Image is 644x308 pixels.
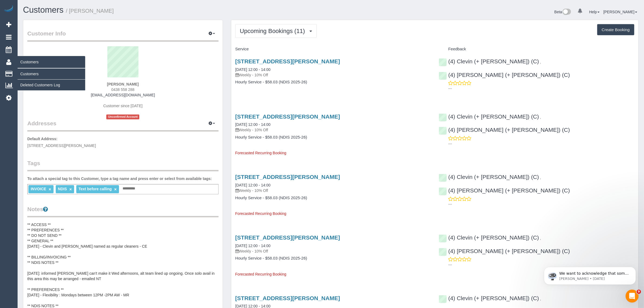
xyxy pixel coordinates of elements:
[235,244,270,248] a: [DATE] 12:00 - 14:00
[235,151,286,155] span: Forecasted Recurring Booking
[235,295,340,301] a: [STREET_ADDRESS][PERSON_NAME]
[18,80,85,90] a: Deleted Customers Log
[597,24,634,35] button: Create Booking
[439,174,539,180] a: (4) Clevin (+ [PERSON_NAME]) (C)
[235,127,431,133] p: Weekly - 10% Off
[235,272,286,276] span: Forecasted Recurring Booking
[439,248,570,254] a: (4) [PERSON_NAME] (+ [PERSON_NAME]) (C)
[235,188,431,193] p: Weekly - 10% Off
[589,10,600,14] a: Help
[235,211,286,216] span: Forecasted Recurring Booking
[554,10,571,14] a: Beta
[235,122,270,127] a: [DATE] 12:00 - 14:00
[637,290,641,294] span: 9
[114,187,117,192] a: ×
[58,187,67,191] span: NDIS
[540,236,541,240] span: ,
[24,16,93,90] span: We want to acknowledge that some users may be experiencing lag or slower performance in our softw...
[91,93,155,97] a: [EMAIL_ADDRESS][DOMAIN_NAME]
[240,28,308,34] span: Upcoming Bookings (11)
[18,68,85,91] ul: Customers
[448,262,634,267] p: ---
[106,114,139,119] span: Unconfirmed Account
[235,67,270,72] a: [DATE] 12:00 - 14:00
[439,295,539,301] a: (4) Clevin (+ [PERSON_NAME]) (C)
[103,104,143,108] span: Customer since [DATE]
[18,68,85,79] a: Customers
[448,141,634,146] p: ---
[24,21,93,26] p: Message from Ellie, sent 5d ago
[439,113,539,120] a: (4) Clevin (+ [PERSON_NAME]) (C)
[107,82,139,86] strong: [PERSON_NAME]
[235,196,431,200] h4: Hourly Service - $58.03 (NDIS 2025-26)
[439,72,570,78] a: (4) [PERSON_NAME] (+ [PERSON_NAME]) (C)
[626,290,639,303] iframe: Intercom live chat
[111,87,135,92] span: 0438 558 288
[235,174,340,180] a: [STREET_ADDRESS][PERSON_NAME]
[235,248,431,254] p: Weekly - 10% Off
[536,255,644,293] iframe: Intercom notifications message
[27,30,219,42] legend: Customer Info
[540,60,541,64] span: ,
[69,187,72,192] a: ×
[27,143,96,148] span: [STREET_ADDRESS][PERSON_NAME]
[235,135,431,140] h4: Hourly Service - $58.03 (NDIS 2025-26)
[235,58,340,64] a: [STREET_ADDRESS][PERSON_NAME]
[439,187,570,194] a: (4) [PERSON_NAME] (+ [PERSON_NAME]) (C)
[3,5,14,13] img: Automaid Logo
[66,8,114,14] small: / [PERSON_NAME]
[235,234,340,241] a: [STREET_ADDRESS][PERSON_NAME]
[18,56,85,68] span: Customers
[49,187,51,192] a: ×
[27,205,219,217] legend: Notes
[31,187,46,191] span: INVOICE
[439,234,539,241] a: (4) Clevin (+ [PERSON_NAME]) (C)
[235,113,340,120] a: [STREET_ADDRESS][PERSON_NAME]
[540,115,541,119] span: ,
[235,24,317,38] button: Upcoming Bookings (11)
[27,176,212,181] label: To attach a special tag to this Customer, type a tag name and press enter or select from availabl...
[27,136,58,142] label: Default Address:
[235,183,270,187] a: [DATE] 12:00 - 14:00
[540,297,541,301] span: ,
[439,47,634,51] h4: Feedback
[540,175,541,180] span: ,
[603,10,637,14] a: [PERSON_NAME]
[439,127,570,133] a: (4) [PERSON_NAME] (+ [PERSON_NAME]) (C)
[235,72,431,78] p: Weekly - 10% Off
[448,201,634,207] p: ---
[235,80,431,84] h4: Hourly Service - $58.03 (NDIS 2025-26)
[23,5,64,15] a: Customers
[235,47,431,51] h4: Service
[78,187,112,191] span: Text before calling
[27,159,219,171] legend: Tags
[562,9,571,16] img: New interface
[235,256,431,261] h4: Hourly Service - $58.03 (NDIS 2025-26)
[448,86,634,91] p: ---
[439,58,539,64] a: (4) Clevin (+ [PERSON_NAME]) (C)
